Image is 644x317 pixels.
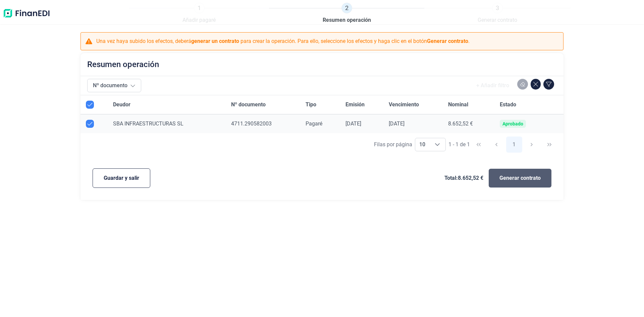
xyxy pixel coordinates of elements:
[306,120,322,127] span: Pagaré
[415,138,429,151] span: 10
[86,101,94,109] div: All items selected
[488,137,504,153] button: Previous Page
[448,101,468,109] span: Nominal
[323,16,371,24] span: Resumen operación
[93,168,150,188] button: Guardar y salir
[389,120,437,127] div: [DATE]
[502,121,523,126] div: Aprobado
[471,137,487,153] button: First Page
[345,101,365,109] span: Emisión
[489,169,551,188] button: Generar contrato
[113,101,130,109] span: Deudor
[524,137,540,153] button: Next Page
[87,60,159,69] h2: Resumen operación
[86,120,94,128] div: Row Unselected null
[306,101,316,109] span: Tipo
[448,142,470,147] span: 1 - 1 de 1
[96,37,470,45] p: Una vez haya subido los efectos, deberá para crear la operación. Para ello, seleccione los efecto...
[87,79,141,92] button: Nº documento
[191,38,239,44] b: generar un contrato
[500,101,516,109] span: Estado
[323,3,371,24] a: 2Resumen operación
[506,137,522,153] button: Page 1
[231,101,266,109] span: Nº documento
[341,3,352,13] span: 2
[541,137,557,153] button: Last Page
[113,120,183,127] span: SBA INFRAESTRUCTURAS SL
[104,174,139,182] span: Guardar y salir
[499,174,541,182] span: Generar contrato
[427,38,468,44] b: Generar contrato
[444,174,483,182] span: Total: 8.652,52 €
[448,120,489,127] div: 8.652,52 €
[345,120,378,127] div: [DATE]
[429,138,445,151] div: Choose
[3,3,50,24] img: Logo de aplicación
[389,101,419,109] span: Vencimiento
[231,120,272,127] span: 4711.290582003
[374,141,412,149] div: Filas por página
